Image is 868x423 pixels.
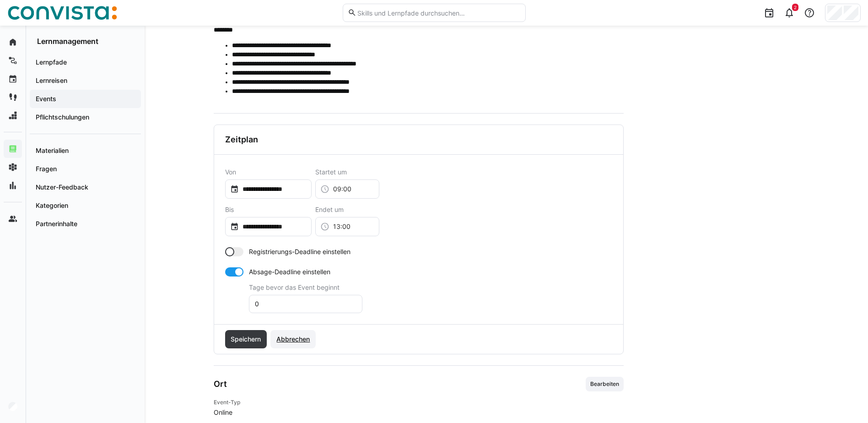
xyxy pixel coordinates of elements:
span: Von [225,168,236,176]
span: Registrierungs-Deadline einstellen [249,247,350,256]
span: Bis [225,206,234,213]
input: 00:00 [329,184,374,194]
span: Speichern [229,335,262,344]
h3: Ort [214,379,227,389]
input: 00:00 [329,222,374,231]
button: Speichern [225,330,267,348]
span: Online [214,408,624,417]
h4: Event-Typ [214,399,624,406]
button: Bearbeiten [586,377,624,391]
button: Abbrechen [270,330,316,348]
span: Absage-Deadline einstellen [249,267,330,277]
span: Endet um [315,206,344,213]
h3: Zeitplan [225,135,258,145]
span: Startet um [315,168,347,176]
span: Bearbeiten [589,380,620,388]
span: Tage bevor das Event beginnt [249,284,340,291]
span: 2 [794,5,797,10]
input: Skills und Lernpfade durchsuchen… [356,9,520,17]
span: Abbrechen [275,335,311,344]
